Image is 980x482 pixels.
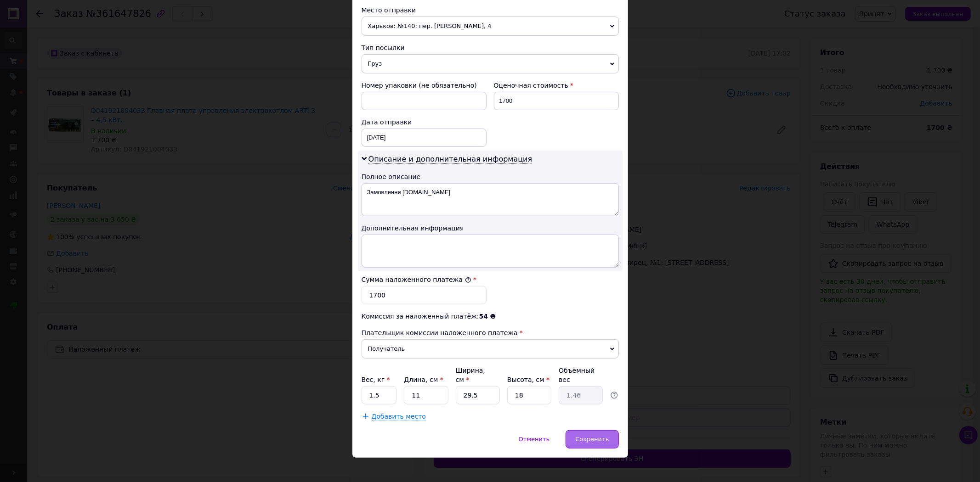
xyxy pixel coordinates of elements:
[362,224,619,233] div: Дополнительная информация
[362,339,619,359] span: Получатель
[362,276,471,283] label: Сумма наложенного платежа
[519,436,550,443] span: Отменить
[362,118,487,127] div: Дата отправки
[372,413,426,420] span: Добавить место
[362,312,619,321] div: Комиссия за наложенный платёж:
[494,81,619,90] div: Оценочная стоимость
[362,81,487,90] div: Номер упаковки (не обязательно)
[362,17,619,36] span: Харьков: №140: пер. [PERSON_NAME], 4
[362,183,619,216] textarea: Замовлення [DOMAIN_NAME]
[575,436,609,443] span: Сохранить
[479,313,496,320] span: 54 ₴
[362,54,619,73] span: Груз
[368,155,532,164] span: Описание и дополнительная информация
[362,172,619,181] div: Полное описание
[362,6,416,14] span: Место отправки
[362,44,405,51] span: Тип посылки
[507,376,549,383] label: Высота, см
[362,329,518,336] span: Плательщик комиссии наложенного платежа
[456,367,485,383] label: Ширина, см
[362,376,390,383] label: Вес, кг
[404,376,443,383] label: Длина, см
[559,366,603,384] div: Объёмный вес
